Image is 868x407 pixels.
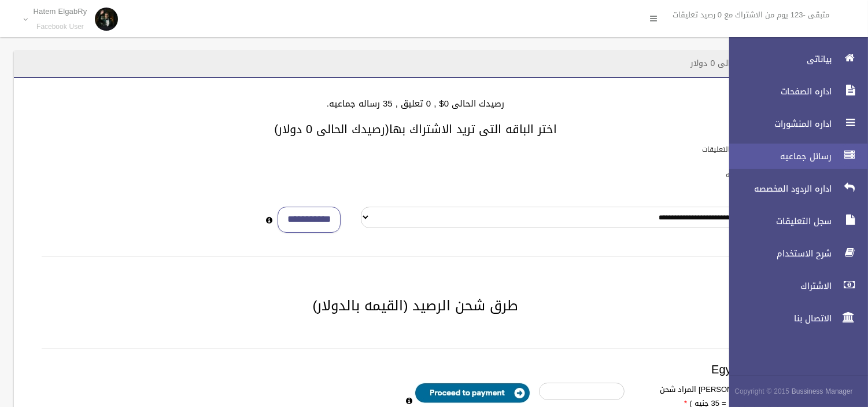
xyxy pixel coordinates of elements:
h4: رصيدك الحالى 0$ , 0 تعليق , 35 رساله جماعيه. [28,99,803,109]
a: رسائل جماعيه [719,144,868,169]
a: سجل التعليقات [719,208,868,234]
span: سجل التعليقات [719,215,835,227]
a: اداره الردود المخصصه [719,176,868,201]
span: شرح الاستخدام [719,248,835,259]
label: باقات الرسائل الجماعيه [726,168,793,181]
a: بياناتى [719,46,868,72]
span: اداره الردود المخصصه [719,183,835,195]
label: باقات الرد الالى على التعليقات [702,143,793,156]
span: اداره المنشورات [719,118,835,130]
p: Hatem ElgabRy [34,7,87,16]
a: الاشتراك [719,273,868,299]
span: Copyright © 2015 [734,385,789,398]
span: اداره الصفحات [719,86,835,97]
span: رسائل جماعيه [719,151,835,162]
header: الاشتراك - رصيدك الحالى 0 دولار [677,52,817,75]
a: اداره الصفحات [719,79,868,104]
span: بياناتى [719,53,835,65]
a: اداره المنشورات [719,111,868,137]
span: الاشتراك [719,280,835,292]
a: الاتصال بنا [719,306,868,331]
small: Facebook User [34,23,87,31]
h2: طرق شحن الرصيد (القيمه بالدولار) [28,298,803,313]
h3: Egypt payment [42,363,789,376]
strong: Bussiness Manager [792,385,853,398]
h3: اختر الباقه التى تريد الاشتراك بها(رصيدك الحالى 0 دولار) [28,123,803,135]
span: الاتصال بنا [719,313,835,324]
a: شرح الاستخدام [719,241,868,266]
